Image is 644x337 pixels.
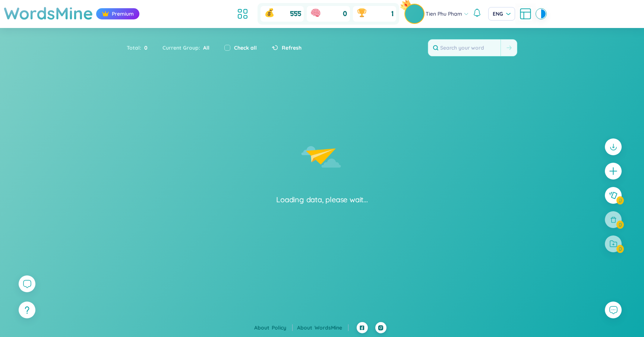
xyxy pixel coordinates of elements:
img: avatar [405,4,424,23]
img: crown icon [102,10,109,18]
div: About [297,324,348,332]
span: 555 [290,9,302,19]
div: Loading data, please wait... [276,194,367,205]
div: Total : [127,40,155,56]
span: ENG [493,10,511,18]
div: Premium [96,8,139,19]
span: 1 [391,9,393,19]
a: WordsMine [315,324,348,331]
a: Policy [272,324,293,331]
div: Current Group : [155,40,217,56]
div: About [254,324,293,332]
label: Check all [234,44,257,52]
a: avatarpro [405,4,426,23]
span: 0 [141,44,148,52]
span: Tien Phu Pham [426,10,462,18]
span: plus [609,166,618,176]
span: 0 [343,9,347,19]
span: All [200,44,209,51]
input: Search your word [428,40,501,56]
span: Refresh [282,44,302,52]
